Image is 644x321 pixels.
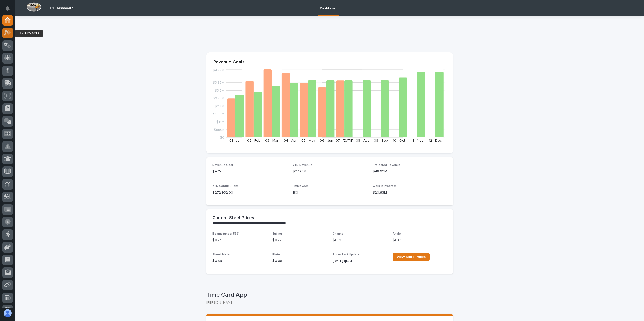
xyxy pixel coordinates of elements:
span: Beams (under 55#) [212,232,239,235]
p: $20.63M [373,190,447,195]
span: Angle [393,232,401,235]
p: $ 0.69 [393,238,447,243]
tspan: $1.65M [213,112,224,116]
text: 08 - Aug [356,139,370,142]
button: users-avatar [2,308,13,318]
text: 06 - Jun [320,139,333,142]
p: Revenue Goals [213,60,446,65]
span: Tubing [272,232,282,235]
tspan: $2.2M [215,104,224,108]
span: Revenue Goal [212,164,233,167]
tspan: $0 [220,136,224,139]
p: $47M [212,169,287,174]
p: Time Card App [206,291,451,299]
text: 02 - Feb [247,139,260,142]
text: 11 - Nov [411,139,423,142]
span: Prices Last Updated [333,253,361,256]
text: 01 - Jan [229,139,242,142]
tspan: $3.3M [215,89,224,92]
p: 180 [293,190,367,195]
img: Workspace Logo [26,2,41,12]
span: View More Prices [397,255,426,259]
h2: Current Steel Prices [212,215,254,221]
span: Sheet Metal [212,253,230,256]
p: $ 0.77 [272,238,327,243]
button: Notifications [2,3,13,14]
tspan: $1.1M [216,120,224,124]
tspan: $3.85M [213,81,224,84]
span: Projected Revenue [373,164,401,167]
p: $ 0.68 [272,258,327,264]
span: Work in Progress [373,185,397,188]
text: 09 - Sep [374,139,388,142]
a: View More Prices [393,253,430,261]
p: [PERSON_NAME] [206,301,449,305]
text: 04 - Apr [284,139,297,142]
text: 05 - May [301,139,315,142]
text: 03 - Mar [265,139,278,142]
text: 10 - Oct [393,139,405,142]
p: $ 0.71 [333,238,387,243]
p: [DATE] ([DATE]) [333,258,387,264]
tspan: $2.75M [213,97,224,100]
div: Notifications [6,6,13,14]
span: Plate [272,253,280,256]
h2: 01. Dashboard [50,6,73,10]
p: $27.29M [293,169,367,174]
p: $ 0.59 [212,258,266,264]
text: 07 - [DATE] [336,139,353,142]
span: YTD Revenue [293,164,312,167]
p: $ 0.74 [212,238,266,243]
tspan: $4.77M [213,69,224,72]
p: $ 272,932.00 [212,190,287,195]
span: Employees [293,185,309,188]
text: 12 - Dec [429,139,442,142]
tspan: $550K [214,128,224,131]
p: $48.69M [373,169,447,174]
span: Channel [333,232,344,235]
span: YTD Contributions [212,185,239,188]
